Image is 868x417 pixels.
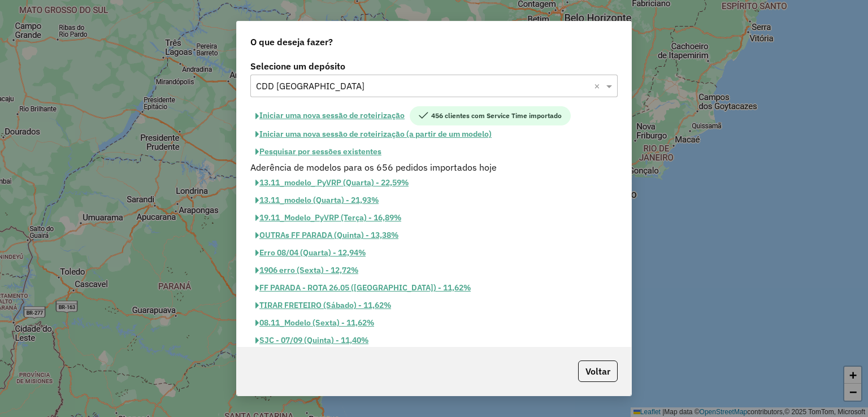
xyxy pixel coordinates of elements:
[244,160,624,174] div: Aderência de modelos para os 656 pedidos importados hoje
[250,244,371,262] button: Erro 08/04 (Quarta) - 12,94%
[250,174,414,192] button: 13.11_modelo_ PyVRP (Quarta) - 22,59%
[250,143,387,160] button: Pesquisar por sessões existentes
[410,106,571,125] span: 456 clientes com Service Time importado
[250,332,374,349] button: SJC - 07/09 (Quinta) - 11,40%
[578,360,618,382] button: Voltar
[250,35,333,49] span: O que deseja fazer?
[594,79,604,93] span: Clear all
[250,297,396,314] button: TIRAR FRETEIRO (Sábado) - 11,62%
[250,209,406,227] button: 19.11_Modelo_PyVRP (Terça) - 16,89%
[250,125,497,143] button: Iniciar uma nova sessão de roteirização (a partir de um modelo)
[250,192,384,209] button: 13.11_modelo (Quarta) - 21,93%
[250,227,403,244] button: OUTRAs FF PARADA (Quinta) - 13,38%
[250,314,379,332] button: 08.11_Modelo (Sexta) - 11,62%
[250,279,476,297] button: FF PARADA - ROTA 26.05 ([GEOGRAPHIC_DATA]) - 11,62%
[250,106,410,125] button: Iniciar uma nova sessão de roteirização
[250,59,618,73] label: Selecione um depósito
[250,262,363,279] button: 1906 erro (Sexta) - 12,72%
